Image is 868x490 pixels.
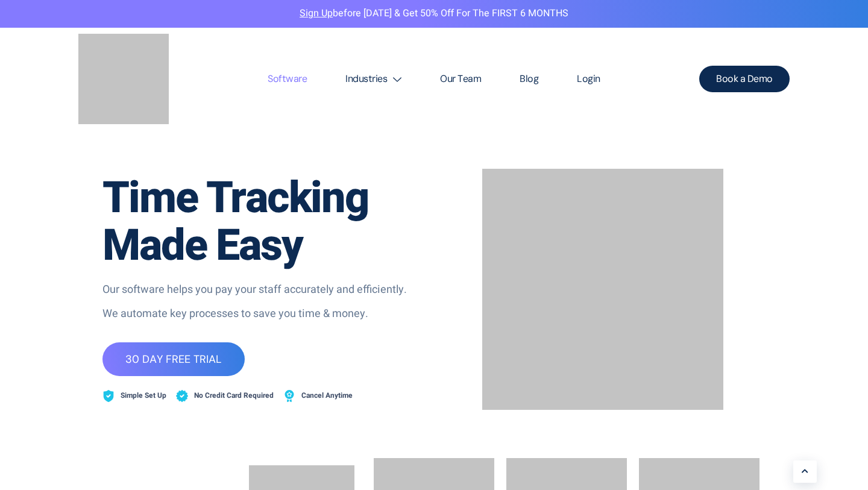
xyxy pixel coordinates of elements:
[699,66,790,92] a: Book a Demo
[102,306,428,322] p: We automate key processes to save you time & money.
[716,74,773,84] span: Book a Demo
[9,6,859,22] p: before [DATE] & Get 50% Off for the FIRST 6 MONTHS
[191,388,274,404] span: No Credit Card Required
[793,460,817,483] a: Learn More
[118,388,166,404] span: Simple Set Up
[102,175,428,270] h1: Time Tracking Made Easy
[326,50,421,108] a: Industries
[558,50,620,108] a: Login
[102,282,428,298] p: Our software helps you pay your staff accurately and efficiently.
[421,50,500,108] a: Our Team
[298,388,353,404] span: Cancel Anytime
[102,342,245,376] a: 30 DAY FREE TRIAL
[248,50,326,108] a: Software
[482,169,723,410] img: timesheet software
[300,6,333,20] a: Sign Up
[125,354,222,365] span: 30 DAY FREE TRIAL
[500,50,558,108] a: Blog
